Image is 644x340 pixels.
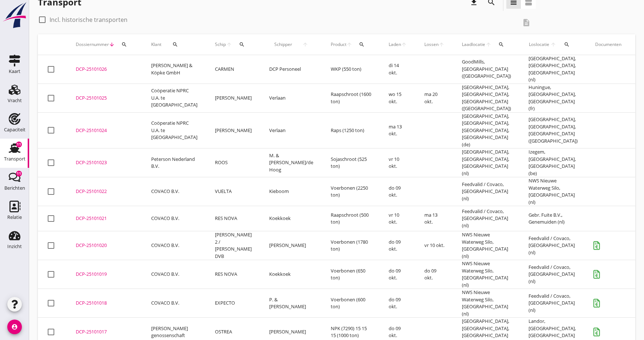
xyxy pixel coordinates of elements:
td: DCP Personeel [260,55,322,84]
td: ROOS [206,148,260,177]
span: Dossiernummer [76,41,109,48]
i: arrow_upward [297,42,313,47]
td: [PERSON_NAME] [206,112,260,148]
td: [PERSON_NAME] 2 / [PERSON_NAME] DVB [206,231,260,260]
i: arrow_downward [109,42,115,47]
div: Klant [151,36,197,53]
td: ma 13 okt. [380,112,416,148]
div: Transport [4,157,25,161]
td: Voerbonen (600 ton) [322,289,380,318]
td: Coöperatie NPRC U.A. te [GEOGRAPHIC_DATA] [142,84,206,112]
td: do 09 okt. [416,260,453,289]
div: DCP-25101021 [76,215,134,222]
td: Voerbonen (650 ton) [322,260,380,289]
td: COVACO B.V. [142,231,206,260]
div: DCP-25101023 [76,159,134,166]
td: [PERSON_NAME] & Köpke GmbH [142,55,206,84]
td: P. & [PERSON_NAME] [260,289,322,318]
td: Feedvalid / Covaco, [GEOGRAPHIC_DATA] (nl) [453,177,520,206]
i: arrow_upward [486,42,492,47]
span: Sojaschroot (525 ton) [331,156,367,170]
td: COVACO B.V. [142,206,206,231]
td: Feedvalid / Covaco, [GEOGRAPHIC_DATA] (nl) [453,206,520,231]
img: logo-small.a267ee39.svg [1,2,28,29]
i: search [172,42,178,47]
td: COVACO B.V. [142,177,206,206]
td: do 09 okt. [380,231,416,260]
div: Kaart [9,69,20,74]
td: EXPECTO [206,289,260,318]
div: Inzicht [7,244,22,249]
i: arrow_upward [226,42,232,47]
div: 11 [16,142,22,147]
td: Voerbonen (1780 ton) [322,231,380,260]
td: GoodMills, [GEOGRAPHIC_DATA] ([GEOGRAPHIC_DATA]) [453,55,520,84]
div: DCP-25101017 [76,328,134,336]
td: vr 10 okt. [380,206,416,231]
td: Raapschroot (500 ton) [322,206,380,231]
td: [PERSON_NAME] [206,84,260,112]
span: Schipper [269,41,297,48]
td: vr 10 okt. [416,231,453,260]
i: search [121,42,127,47]
td: ma 13 okt. [416,206,453,231]
td: Feedvalid / Covaco, [GEOGRAPHIC_DATA] (nl) [520,289,586,318]
div: Documenten [595,41,621,48]
i: search [564,42,570,47]
td: M. & [PERSON_NAME]/de Hoog [260,148,322,177]
td: [GEOGRAPHIC_DATA], [GEOGRAPHIC_DATA], [GEOGRAPHIC_DATA], [GEOGRAPHIC_DATA] (de) [453,112,520,148]
td: [GEOGRAPHIC_DATA], [GEOGRAPHIC_DATA], [GEOGRAPHIC_DATA] ([GEOGRAPHIC_DATA]) [453,84,520,112]
div: Vracht [8,98,22,103]
td: Gebr. Fuite B.V., Genemuiden (nl) [520,206,586,231]
td: do 09 okt. [380,177,416,206]
div: DCP-25101018 [76,300,134,307]
td: Izegem, [GEOGRAPHIC_DATA], [GEOGRAPHIC_DATA] (be) [520,148,586,177]
td: Verlaan [260,84,322,112]
div: DCP-25101025 [76,94,134,102]
div: DCP-25101019 [76,271,134,278]
td: Feedvalid / Covaco, [GEOGRAPHIC_DATA] (nl) [520,231,586,260]
td: [GEOGRAPHIC_DATA], [GEOGRAPHIC_DATA], [GEOGRAPHIC_DATA] (nl) [453,148,520,177]
td: [PERSON_NAME] [260,231,322,260]
span: Loslocatie [529,41,550,48]
td: Voerbonen (2250 ton) [322,177,380,206]
td: Peterson Nederland B.V. [142,148,206,177]
td: Verlaan [260,112,322,148]
td: ma 20 okt. [416,84,453,112]
td: di 14 okt. [380,55,416,84]
div: DCP-25101022 [76,188,134,195]
span: Product [331,41,346,48]
td: Huningue, [GEOGRAPHIC_DATA], [GEOGRAPHIC_DATA] (fr) [520,84,586,112]
td: Kieboom [260,177,322,206]
td: Koekkoek [260,206,322,231]
td: Coöperatie NPRC U.A. te [GEOGRAPHIC_DATA] [142,112,206,148]
td: NWS Nieuwe Waterweg Silo, [GEOGRAPHIC_DATA] (nl) [453,231,520,260]
div: DCP-25101024 [76,127,134,134]
span: Laadlocatie [462,41,486,48]
span: WKP (550 ton) [331,66,361,72]
td: VUELTA [206,177,260,206]
i: search [239,42,245,47]
td: Koekkoek [260,260,322,289]
div: Relatie [7,215,22,220]
td: COVACO B.V. [142,289,206,318]
i: search [498,42,504,47]
div: Berichten [4,186,25,190]
i: arrow_upward [439,42,444,47]
div: DCP-25101026 [76,66,134,73]
td: [GEOGRAPHIC_DATA], [GEOGRAPHIC_DATA], [GEOGRAPHIC_DATA] (nl) [520,55,586,84]
label: Incl. historische transporten [50,16,127,23]
td: Feedvalid / Covaco, [GEOGRAPHIC_DATA] (nl) [520,260,586,289]
td: [GEOGRAPHIC_DATA], [GEOGRAPHIC_DATA], [GEOGRAPHIC_DATA] ([GEOGRAPHIC_DATA]) [520,112,586,148]
span: Laden [389,41,401,48]
i: search [359,42,365,47]
td: vr 10 okt. [380,148,416,177]
div: 11 [16,171,22,177]
td: RES NOVA [206,206,260,231]
td: NWS Nieuwe Waterweg Silo, [GEOGRAPHIC_DATA] (nl) [453,289,520,318]
td: NWS Nieuwe Waterweg Silo, [GEOGRAPHIC_DATA] (nl) [453,260,520,289]
i: arrow_upward [401,42,407,47]
i: arrow_upward [550,42,557,47]
td: CARMEN [206,55,260,84]
span: Schip [215,41,226,48]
